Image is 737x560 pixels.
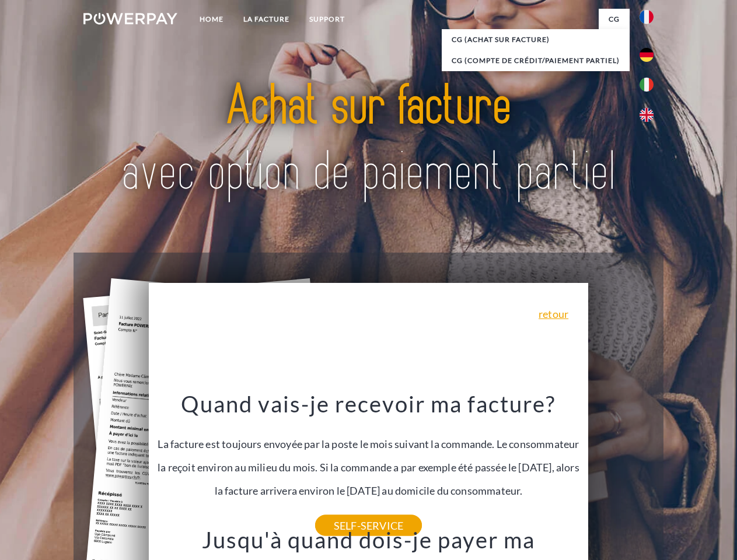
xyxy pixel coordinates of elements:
[190,9,233,30] a: Home
[640,10,654,24] img: fr
[111,56,626,223] img: title-powerpay_fr.svg
[315,515,422,536] a: SELF-SERVICE
[442,29,630,50] a: CG (achat sur facture)
[539,309,568,319] a: retour
[640,48,654,62] img: de
[640,78,654,92] img: it
[233,9,299,30] a: LA FACTURE
[299,9,355,30] a: Support
[83,13,177,24] img: logo-powerpay-white.svg
[156,390,582,418] h3: Quand vais-je recevoir ma facture?
[442,50,630,71] a: CG (Compte de crédit/paiement partiel)
[156,390,582,526] div: La facture est toujours envoyée par la poste le mois suivant la commande. Le consommateur la reço...
[599,9,630,30] a: CG
[640,108,654,122] img: en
